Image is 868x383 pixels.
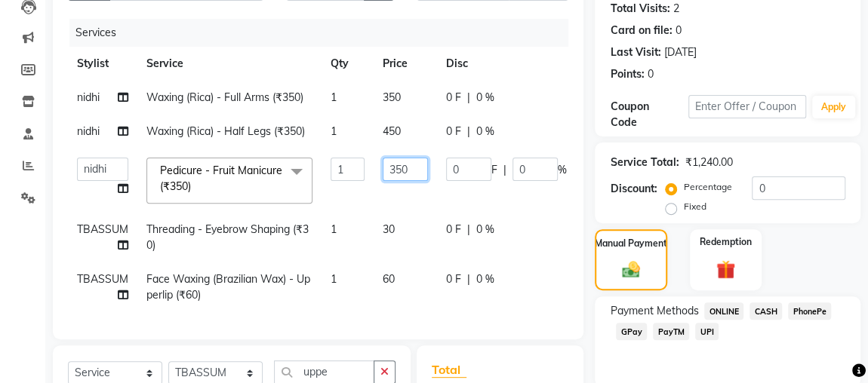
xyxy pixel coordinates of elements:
div: 0 [647,66,653,82]
th: Service [137,47,322,81]
span: nidhi [77,124,100,138]
span: | [467,90,470,106]
span: 350 [383,90,401,104]
span: UPI [695,323,719,340]
span: 30 [383,222,395,236]
span: 1 [331,222,337,236]
span: 0 F [446,124,461,139]
div: Points: [610,66,644,82]
label: Redemption [700,235,752,249]
div: 0 [675,23,681,38]
div: Service Total: [610,155,679,170]
span: Waxing (Rica) - Half Legs (₹350) [146,124,305,138]
span: | [503,162,506,178]
a: x [191,179,198,193]
span: % [558,162,567,178]
span: CASH [749,302,782,320]
th: Price [374,47,437,81]
th: Stylist [68,47,137,81]
span: | [467,271,470,287]
div: Services [69,19,580,47]
div: Last Visit: [610,44,660,60]
div: Card on file: [610,23,672,38]
th: Qty [322,47,374,81]
span: ONLINE [704,302,743,320]
span: 1 [331,272,337,286]
span: Face Waxing (Brazilian Wax) - Upperlip (₹60) [146,272,310,302]
span: TBASSUM [77,222,128,236]
div: Coupon Code [610,99,688,130]
th: Disc [437,47,576,81]
span: Payment Methods [610,303,698,319]
img: _cash.svg [617,259,646,280]
span: PhonePe [788,302,831,320]
span: PayTM [653,323,689,340]
span: 0 % [476,90,494,106]
button: Apply [812,96,855,118]
div: Total Visits: [610,1,669,17]
span: 0 F [446,271,461,287]
span: Total [432,362,466,378]
label: Manual Payment [595,237,667,250]
span: 0 % [476,124,494,139]
span: 0 % [476,271,494,287]
img: _gift.svg [710,258,742,282]
input: Enter Offer / Coupon Code [688,95,806,118]
div: Discount: [610,181,657,197]
div: 2 [673,1,679,17]
span: 0 F [446,222,461,237]
span: Threading - Eyebrow Shaping (₹30) [146,222,309,252]
span: | [467,222,470,237]
span: Waxing (Rica) - Full Arms (₹350) [146,90,303,104]
span: 60 [383,272,395,286]
span: nidhi [77,90,100,104]
div: ₹1,240.00 [685,155,732,170]
div: [DATE] [663,44,696,60]
span: GPay [616,323,647,340]
span: 450 [383,124,401,138]
span: | [467,124,470,139]
span: F [491,162,497,178]
span: TBASSUM [77,272,128,286]
label: Percentage [683,180,731,194]
span: 1 [331,124,337,138]
span: 0 % [476,222,494,237]
span: 1 [331,90,337,104]
span: 0 F [446,90,461,106]
label: Fixed [683,200,706,213]
span: Pedicure - Fruit Manicure (₹350) [160,164,282,193]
